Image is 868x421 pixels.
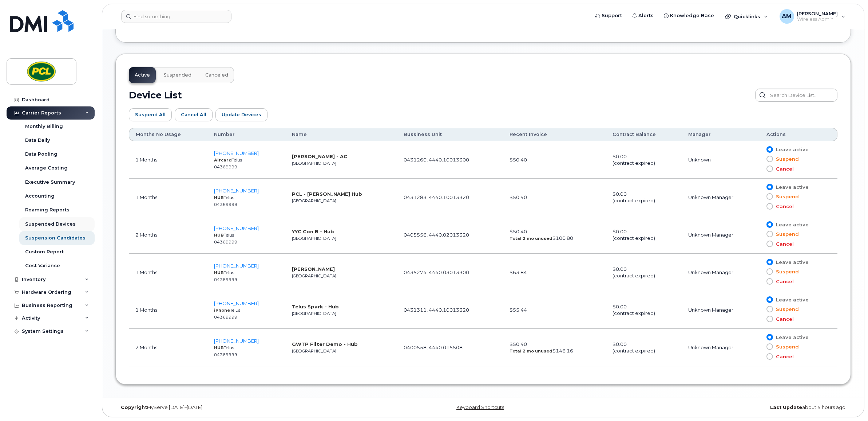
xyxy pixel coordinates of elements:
[397,254,503,291] td: 0435274, 4440.03013300
[720,9,773,24] div: Quicklinks
[782,12,792,21] span: AM
[175,108,213,121] button: Cancel All
[773,146,809,153] span: Leave active
[773,353,794,360] span: Cancel
[606,179,682,216] td: $0.00
[773,316,794,323] span: Cancel
[773,343,799,350] span: Suspend
[503,291,606,329] td: $55.44
[292,198,336,203] small: [GEOGRAPHIC_DATA]
[682,254,760,291] td: Unknown Manager
[214,345,224,350] strong: HUB
[129,90,182,101] h2: Device List
[214,157,232,163] strong: Aircard
[129,141,207,179] td: 1 Months
[214,338,259,344] a: [PHONE_NUMBER]
[129,108,172,121] button: Suspend All
[222,111,261,118] span: Update Devices
[682,216,760,254] td: Unknown Manager
[215,108,267,121] button: Update Devices
[164,72,191,78] span: Suspended
[773,193,799,200] span: Suspend
[129,179,207,216] td: 1 Months
[606,216,682,254] td: $0.00
[613,160,655,166] span: (contract expired)
[773,259,809,266] span: Leave active
[682,128,760,141] th: Manager
[214,150,259,156] a: [PHONE_NUMBER]
[773,334,809,341] span: Leave active
[214,225,259,231] a: [PHONE_NUMBER]
[773,306,799,313] span: Suspend
[292,348,336,354] small: [GEOGRAPHIC_DATA]
[115,405,361,410] div: MyServe [DATE]–[DATE]
[214,233,237,245] small: Telus 04369999
[682,329,760,366] td: Unknown Manager
[773,156,799,163] span: Suspend
[773,241,794,247] span: Cancel
[773,268,799,275] span: Suspend
[214,270,237,282] small: Telus 04369999
[129,128,207,141] th: Months No Usage
[627,8,659,23] a: Alerts
[602,12,622,19] span: Support
[760,128,837,141] th: Actions
[214,263,259,269] a: [PHONE_NUMBER]
[292,304,339,309] strong: Telus Spark - Hub
[292,236,336,241] small: [GEOGRAPHIC_DATA]
[503,179,606,216] td: $50.40
[774,9,851,24] div: Ajay Meena
[606,291,682,329] td: $0.00
[503,254,606,291] td: $63.84
[682,141,760,179] td: Unknown
[285,128,397,141] th: Name
[773,165,794,172] span: Cancel
[214,308,240,320] small: Telus 04369999
[638,12,654,19] span: Alerts
[797,16,838,22] span: Wireless Admin
[606,141,682,179] td: $0.00
[207,128,285,141] th: Number
[181,111,206,118] span: Cancel All
[129,291,207,329] td: 1 Months
[292,229,334,234] strong: YYC Con B - Hub
[135,111,166,118] span: Suspend All
[397,216,503,254] td: 0405556, 4440.02013320
[292,273,336,278] small: [GEOGRAPHIC_DATA]
[214,188,259,194] a: [PHONE_NUMBER]
[606,254,682,291] td: $0.00
[659,8,719,23] a: Knowledge Base
[129,216,207,254] td: 2 Months
[214,233,224,238] strong: HUB
[613,198,655,203] span: (contract expired)
[129,329,207,366] td: 2 Months
[613,235,655,241] span: (contract expired)
[397,141,503,179] td: 0431260, 4440.10013300
[503,128,606,141] th: Recent Invoice
[292,161,336,166] small: [GEOGRAPHIC_DATA]
[590,8,627,23] a: Support
[121,405,147,410] strong: Copyright
[606,405,851,410] div: about 5 hours ago
[214,195,224,200] strong: HUB
[510,236,552,241] strong: Total 2 mo unused
[773,221,809,228] span: Leave active
[770,405,802,410] strong: Last Update
[503,216,606,254] td: $50.40 $100.80
[397,128,503,141] th: Bussiness Unit
[755,89,837,102] input: Search Device List...
[214,195,237,207] small: Telus 04369999
[292,153,347,159] strong: [PERSON_NAME] - AC
[214,300,259,306] a: [PHONE_NUMBER]
[214,157,242,169] small: Telus 04369999
[734,13,760,19] span: Quicklinks
[121,10,231,23] input: Find something...
[397,291,503,329] td: 0431311, 4440.10013320
[292,311,336,316] small: [GEOGRAPHIC_DATA]
[606,329,682,366] td: $0.00
[797,11,838,16] span: [PERSON_NAME]
[503,329,606,366] td: $50.40 $146.16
